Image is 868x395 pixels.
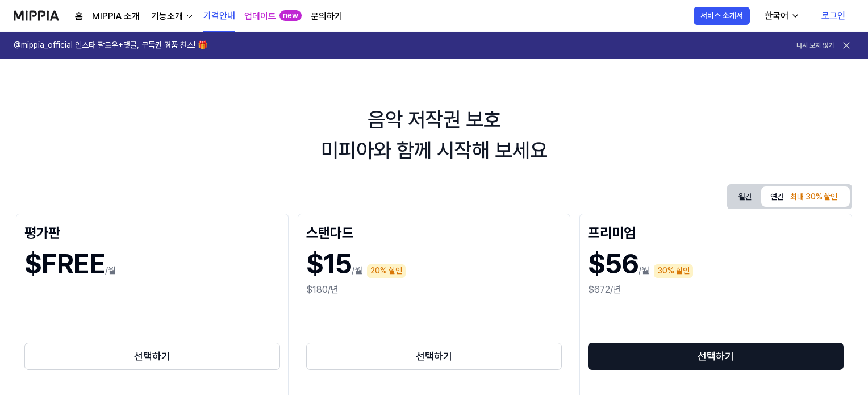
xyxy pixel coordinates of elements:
[306,283,562,297] div: $180/년
[306,340,562,372] a: 선택하기
[796,41,834,51] button: 다시 보지 않기
[75,10,83,23] a: 홈
[92,10,140,23] a: MIPPIA 소개
[588,245,639,283] h1: $56
[24,222,280,240] div: 평가판
[24,245,105,283] h1: $FREE
[588,340,844,372] a: 선택하기
[279,10,302,22] div: new
[306,343,562,370] button: 선택하기
[654,264,693,278] div: 30% 할인
[694,7,750,25] button: 서비스 소개서
[306,222,562,240] div: 스탠다드
[149,10,185,23] div: 기능소개
[367,264,406,278] div: 20% 할인
[24,340,280,372] a: 선택하기
[244,10,276,23] a: 업데이트
[588,222,844,240] div: 프리미엄
[311,10,343,23] a: 문의하기
[761,186,850,207] button: 연간
[203,1,235,32] a: 가격안내
[588,343,844,370] button: 선택하기
[729,188,761,206] button: 월간
[762,9,791,23] div: 한국어
[352,264,362,277] p: /월
[306,245,352,283] h1: $15
[24,343,280,370] button: 선택하기
[588,283,844,297] div: $672/년
[787,190,841,204] div: 최대 30% 할인
[639,264,649,277] p: /월
[149,10,194,23] button: 기능소개
[14,40,207,51] h1: @mippia_official 인스타 팔로우+댓글, 구독권 경품 찬스! 🎁
[756,5,807,27] button: 한국어
[105,264,116,277] p: /월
